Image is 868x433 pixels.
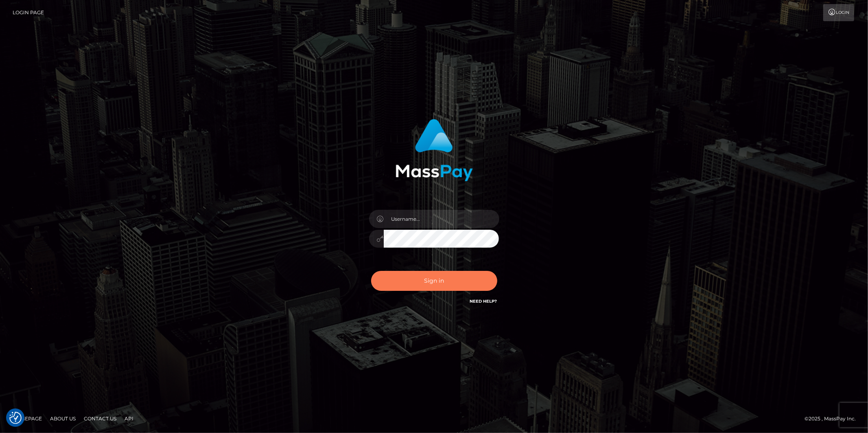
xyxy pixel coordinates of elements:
[384,210,499,228] input: Username...
[121,412,137,425] a: API
[81,412,120,425] a: Contact Us
[47,412,79,425] a: About Us
[470,299,497,304] a: Need Help?
[823,4,854,21] a: Login
[9,412,22,424] button: Consent Preferences
[371,271,497,291] button: Sign in
[9,412,22,424] img: Revisit consent button
[13,4,44,21] a: Login Page
[396,119,473,181] img: MassPay Login
[9,412,45,425] a: Homepage
[805,414,862,423] div: © 2025 , MassPay Inc.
